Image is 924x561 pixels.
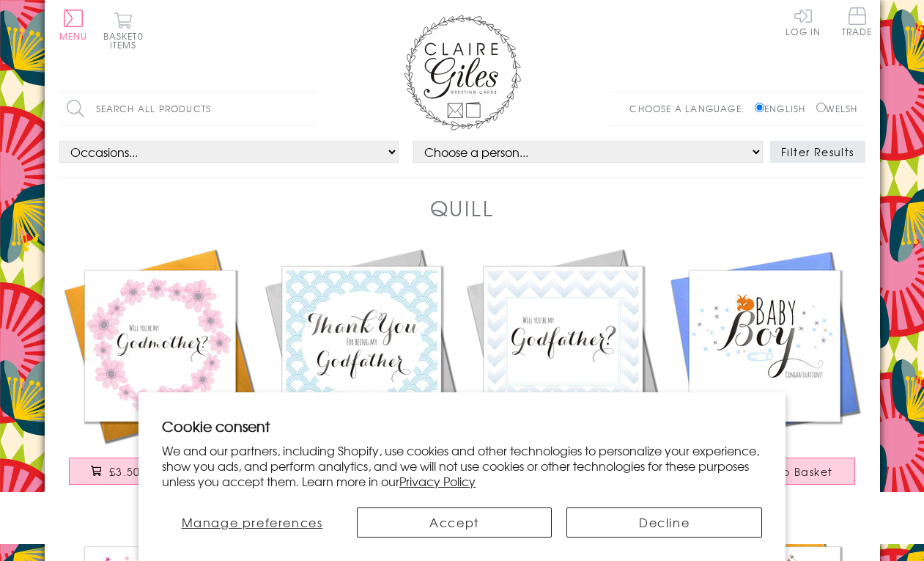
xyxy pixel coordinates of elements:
button: Decline [566,507,761,538]
input: Search all products [59,92,316,125]
img: Baby Card, Sleeping Fox, Baby Boy Congratulations [664,245,865,447]
label: English [755,102,813,115]
span: 0 items [110,29,144,51]
a: Baby Card, Sleeping Fox, Baby Boy Congratulations £3.50 Add to Basket [664,245,865,499]
h1: Quill [430,193,495,223]
img: Religious Occassions Card, Blue Stripes, Will you be my Godfather? [462,245,664,447]
input: English [755,103,764,112]
input: Welsh [816,103,826,112]
button: Manage preferences [162,507,342,538]
label: Welsh [816,102,858,115]
button: £3.50 Add to Basket [69,458,251,485]
input: Search [301,92,316,125]
a: Trade [842,7,873,39]
button: Menu [59,10,88,40]
button: Basket0 items [103,12,144,49]
button: Filter Results [770,141,865,163]
span: £3.50 Add to Basket [109,464,229,479]
span: Trade [842,7,873,36]
img: Religious Occassions Card, Blue Circles, Thank You for being my Godfather [261,245,462,447]
img: Claire Giles Greetings Cards [404,15,521,131]
button: Accept [357,507,552,538]
p: Choose a language: [629,102,752,115]
a: Log In [786,7,821,36]
span: Manage preferences [182,513,323,531]
a: Religious Occassions Card, Blue Circles, Thank You for being my Godfather £3.50 Add to Basket [261,245,462,499]
a: Privacy Policy [399,472,476,490]
h2: Cookie consent [162,416,762,436]
a: Religious Occassions Card, Blue Stripes, Will you be my Godfather? £3.50 Add to Basket [462,245,664,499]
a: Religious Occassions Card, Pink Flowers, Will you be my Godmother? £3.50 Add to Basket [59,245,261,499]
p: We and our partners, including Shopify, use cookies and other technologies to personalize your ex... [162,443,762,488]
span: Menu [59,29,88,43]
img: Religious Occassions Card, Pink Flowers, Will you be my Godmother? [59,245,261,447]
